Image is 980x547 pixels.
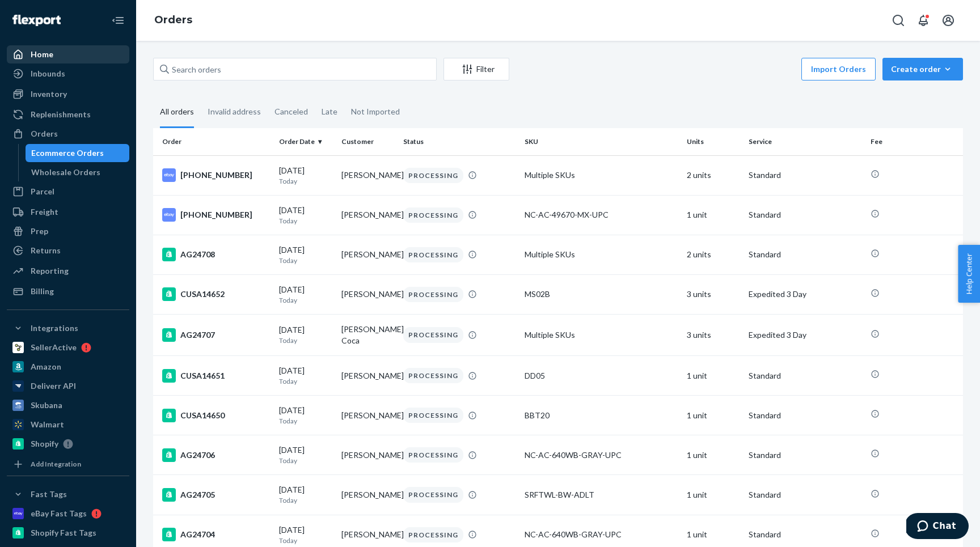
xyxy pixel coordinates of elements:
div: [DATE] [279,405,332,426]
div: Integrations [31,323,78,334]
td: 1 unit [682,356,745,396]
th: Order [153,128,274,155]
p: Standard [749,450,861,461]
div: Returns [31,245,61,256]
p: Standard [749,370,861,381]
a: Ecommerce Orders [26,144,130,162]
a: Walmart [7,415,129,434]
div: Fast Tags [31,489,67,500]
div: PROCESSING [403,207,463,223]
div: All orders [160,97,194,128]
div: Amazon [31,361,61,372]
p: Today [279,416,332,426]
div: Reporting [31,265,69,277]
div: eBay Fast Tags [31,508,87,519]
div: AG24705 [162,488,270,502]
div: Walmart [31,419,64,430]
div: Orders [31,128,58,139]
iframe: Opens a widget where you can chat to one of our agents [906,513,969,541]
div: Inbounds [31,68,65,79]
th: SKU [520,128,682,155]
div: [DATE] [279,524,332,545]
div: Create order [891,63,954,75]
td: [PERSON_NAME] [337,435,399,475]
td: Multiple SKUs [520,235,682,274]
a: Replenishments [7,105,129,124]
a: Orders [7,125,129,143]
p: Today [279,176,332,186]
a: Shopify Fast Tags [7,524,129,542]
div: Wholesale Orders [31,167,100,178]
div: Filter [444,63,509,75]
div: AG24706 [162,448,270,462]
a: Inventory [7,85,129,103]
div: Shopify Fast Tags [31,527,96,538]
th: Fee [866,128,963,155]
div: PROCESSING [403,408,463,423]
div: Inventory [31,88,67,100]
p: Today [279,336,332,345]
a: Prep [7,222,129,240]
p: Expedited 3 Day [749,329,861,341]
a: Billing [7,282,129,300]
th: Service [744,128,865,155]
a: Amazon [7,358,129,376]
ol: breadcrumbs [145,4,201,37]
div: NC-AC-640WB-GRAY-UPC [525,529,678,540]
button: Fast Tags [7,485,129,503]
th: Status [399,128,520,155]
div: PROCESSING [403,487,463,502]
button: Create order [882,58,963,80]
div: Late [322,97,337,126]
div: PROCESSING [403,447,463,463]
div: DD05 [525,370,678,381]
div: Invalid address [208,97,261,126]
p: Today [279,295,332,305]
p: Today [279,376,332,386]
td: [PERSON_NAME] [337,475,399,515]
div: [DATE] [279,444,332,465]
img: Flexport logo [12,15,61,26]
td: [PERSON_NAME] [337,235,399,274]
div: SellerActive [31,342,77,353]
td: [PERSON_NAME] [337,396,399,435]
a: Shopify [7,435,129,453]
p: Standard [749,529,861,540]
p: Today [279,256,332,265]
div: PROCESSING [403,368,463,383]
div: [DATE] [279,165,332,186]
a: Inbounds [7,65,129,83]
td: 1 unit [682,435,745,475]
td: 1 unit [682,475,745,515]
button: Open Search Box [887,9,910,32]
div: NC-AC-49670-MX-UPC [525,209,678,221]
div: CUSA14650 [162,409,270,422]
div: MS02B [525,289,678,300]
a: eBay Fast Tags [7,504,129,523]
div: [DATE] [279,324,332,345]
div: CUSA14652 [162,287,270,301]
button: Import Orders [801,58,876,80]
div: NC-AC-640WB-GRAY-UPC [525,450,678,461]
td: [PERSON_NAME] [337,274,399,314]
div: [DATE] [279,484,332,505]
td: 1 unit [682,396,745,435]
a: Add Integration [7,457,129,471]
button: Close Navigation [107,9,129,32]
div: [DATE] [279,244,332,265]
div: [DATE] [279,365,332,386]
div: Parcel [31,186,54,197]
button: Filter [443,58,509,80]
td: 2 units [682,235,745,274]
div: Not Imported [351,97,400,126]
p: Standard [749,249,861,260]
div: SRFTWL-BW-ADLT [525,489,678,501]
p: Today [279,536,332,545]
td: [PERSON_NAME] [337,356,399,396]
div: Skubana [31,400,62,411]
td: 1 unit [682,195,745,235]
div: Home [31,49,53,60]
td: [PERSON_NAME] [337,195,399,235]
div: Add Integration [31,459,81,469]
a: Wholesale Orders [26,163,130,181]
